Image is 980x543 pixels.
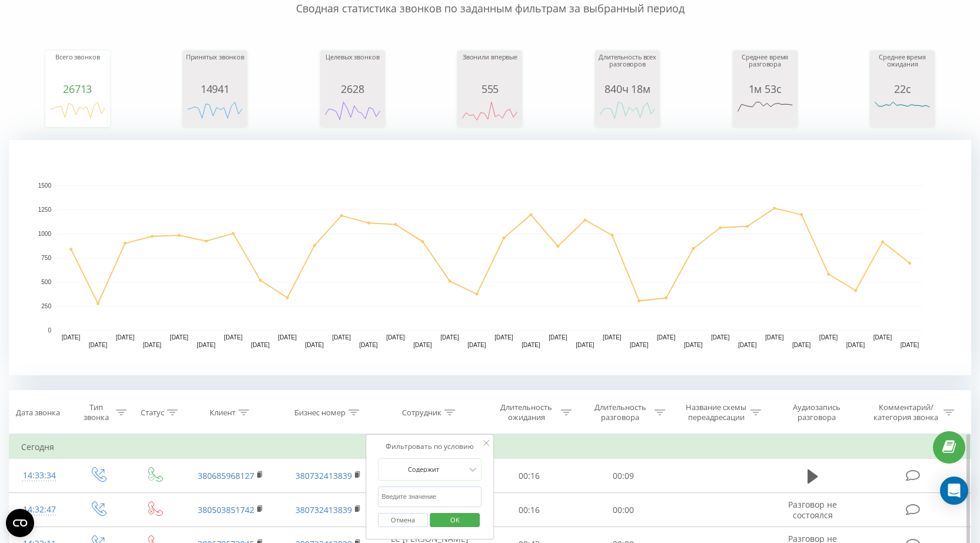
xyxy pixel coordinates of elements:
[9,140,971,375] svg: A chart.
[198,470,254,481] a: 380685968127
[467,342,486,348] text: [DATE]
[549,334,567,341] text: [DATE]
[460,54,519,83] div: Звонили впервые
[430,513,480,528] button: OK
[116,334,135,341] text: [DATE]
[402,408,441,418] div: Сотрудник
[323,54,382,83] div: Целевых звонков
[685,402,748,422] div: Название схемы переадресации
[846,342,865,348] text: [DATE]
[41,255,51,261] text: 750
[589,402,652,422] div: Длительность разговора
[872,402,941,422] div: Комментарий/категория звонка
[143,342,162,348] text: [DATE]
[736,54,795,83] div: Среднее время разговора
[657,334,676,341] text: [DATE]
[378,487,481,507] input: Введите значение
[21,464,58,487] div: 14:33:34
[224,334,243,341] text: [DATE]
[792,342,811,348] text: [DATE]
[48,54,107,83] div: Всего звонков
[460,83,519,95] div: 555
[630,342,649,348] text: [DATE]
[6,509,34,537] button: Open CMP widget
[251,342,270,348] text: [DATE]
[359,342,378,348] text: [DATE]
[940,477,968,505] div: Open Intercom Messenger
[38,206,52,213] text: 1250
[440,334,459,341] text: [DATE]
[295,504,352,515] a: 380732413839
[170,334,189,341] text: [DATE]
[197,342,216,348] text: [DATE]
[386,334,405,341] text: [DATE]
[494,334,513,341] text: [DATE]
[62,334,81,341] text: [DATE]
[873,334,892,341] text: [DATE]
[779,402,855,422] div: Аудиозапись разговора
[873,54,932,83] div: Среднее время ожидания
[738,342,757,348] text: [DATE]
[598,83,657,95] div: 840ч 18м
[48,83,107,95] div: 26713
[323,83,382,95] div: 2628
[332,334,351,341] text: [DATE]
[323,95,382,130] svg: A chart.
[378,513,428,528] button: Отмена
[38,182,52,189] text: 1500
[460,95,519,130] svg: A chart.
[711,334,730,341] text: [DATE]
[598,54,657,83] div: Длительность всех разговоров
[305,342,324,348] text: [DATE]
[576,493,670,527] td: 00:00
[41,303,51,309] text: 250
[378,441,481,452] div: Фильтровать по условию
[873,83,932,95] div: 22с
[295,470,352,481] a: 380732413839
[482,459,576,493] td: 00:16
[576,342,594,348] text: [DATE]
[482,493,576,527] td: 00:16
[736,95,795,130] svg: A chart.
[16,408,60,418] div: Дата звонка
[901,342,919,348] text: [DATE]
[413,342,432,348] text: [DATE]
[141,408,164,418] div: Статус
[185,95,244,130] svg: A chart.
[684,342,703,348] text: [DATE]
[521,342,540,348] text: [DATE]
[185,54,244,83] div: Принятых звонков
[79,402,112,422] div: Тип звонка
[210,408,235,418] div: Клиент
[294,408,346,418] div: Бизнес номер
[9,435,971,459] td: Сегодня
[788,499,837,521] span: Разговор не состоялся
[38,231,52,237] text: 1000
[185,83,244,95] div: 14941
[873,95,932,130] svg: A chart.
[278,334,297,341] text: [DATE]
[576,459,670,493] td: 00:09
[438,511,471,529] span: OK
[198,504,254,515] a: 380503851742
[21,498,58,521] div: 14:32:47
[765,334,784,341] text: [DATE]
[495,402,558,422] div: Длительность ожидания
[48,327,51,334] text: 0
[736,83,795,95] div: 1м 53с
[603,334,622,341] text: [DATE]
[89,342,108,348] text: [DATE]
[819,334,838,341] text: [DATE]
[41,279,51,285] text: 500
[48,95,107,130] svg: A chart.
[598,95,657,130] svg: A chart.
